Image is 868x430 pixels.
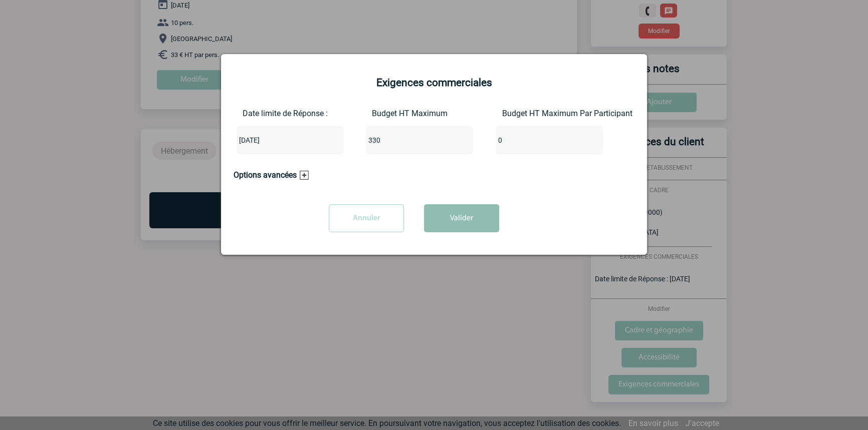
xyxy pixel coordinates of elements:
label: Budget HT Maximum [372,109,395,118]
label: Date limite de Réponse : [242,109,266,118]
label: Budget HT Maximum Par Participant [502,109,528,118]
input: Annuler [329,204,404,232]
h2: Exigences commerciales [234,77,634,89]
button: Valider [424,204,499,232]
h3: Options avancées [234,170,309,180]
